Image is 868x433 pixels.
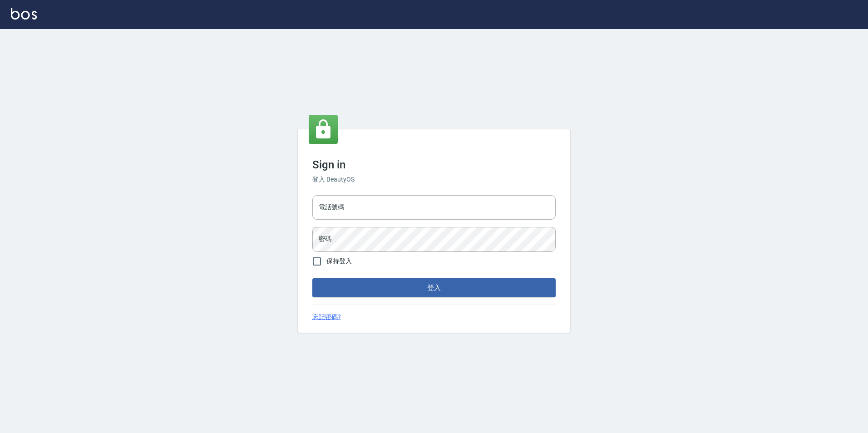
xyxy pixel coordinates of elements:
button: 登入 [312,278,556,297]
h3: Sign in [312,158,556,171]
img: Logo [11,8,37,20]
a: 忘記密碼? [312,312,341,322]
h6: 登入 BeautyOS [312,175,556,184]
span: 保持登入 [326,256,352,266]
